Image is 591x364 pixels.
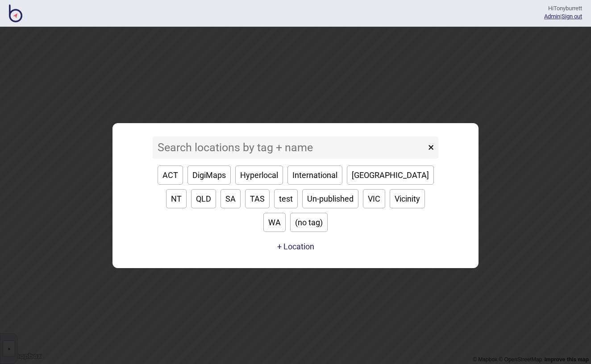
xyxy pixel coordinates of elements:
[263,213,286,232] button: WA
[544,4,582,12] div: Hi Tonyburrett
[9,4,22,22] img: BindiMaps CMS
[191,189,216,208] button: QLD
[275,239,316,255] a: + Location
[158,165,183,185] button: ACT
[235,165,283,185] button: Hyperlocal
[544,13,560,20] a: Admin
[153,136,426,159] input: Search locations by tag + name
[347,165,434,185] button: [GEOGRAPHIC_DATA]
[290,213,328,232] button: (no tag)
[221,189,241,208] button: SA
[277,242,314,251] button: + Location
[166,189,187,208] button: NT
[187,165,231,185] button: DigiMaps
[274,189,298,208] button: test
[302,189,358,208] button: Un-published
[390,189,425,208] button: Vicinity
[562,13,582,20] button: Sign out
[424,136,438,159] button: ×
[363,189,385,208] button: VIC
[245,189,270,208] button: TAS
[287,165,342,185] button: International
[544,13,562,20] span: |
